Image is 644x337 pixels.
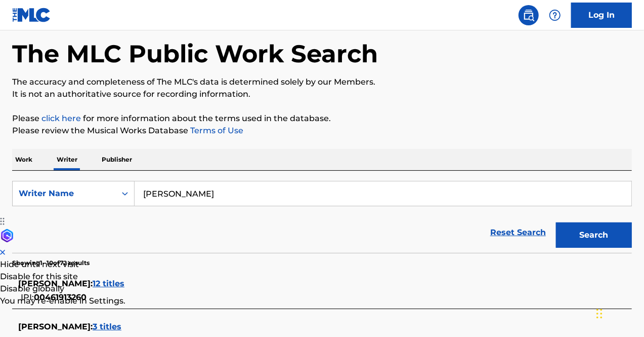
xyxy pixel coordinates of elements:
[12,88,632,100] p: It is not an authoritative source for recording information.
[571,3,632,28] a: Log In
[545,5,565,25] div: Help
[593,288,644,337] iframe: Chat Widget
[596,298,603,329] div: Drag
[19,188,110,200] div: Writer Name
[188,126,243,135] a: Terms of Use
[12,8,51,22] img: MLC Logo
[12,149,35,170] p: Work
[18,322,93,331] span: [PERSON_NAME] :
[93,322,121,331] span: 3 titles
[99,149,135,170] p: Publisher
[12,181,632,253] form: Search Form
[12,76,632,88] p: The accuracy and completeness of The MLC's data is determined solely by our Members.
[12,125,632,137] p: Please review the Musical Works Database
[41,114,81,123] a: click here
[12,39,378,69] h1: The MLC Public Work Search
[54,149,80,170] p: Writer
[12,113,632,125] p: Please for more information about the terms used in the database.
[519,5,539,25] a: Public Search
[523,9,535,21] img: search
[549,9,561,21] img: help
